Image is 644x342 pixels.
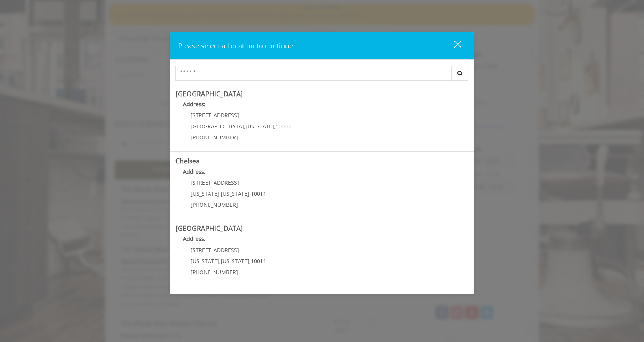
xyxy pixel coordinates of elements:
b: Chelsea [175,156,200,165]
span: [US_STATE] [221,257,249,265]
span: , [249,190,251,197]
span: 10011 [251,190,266,197]
span: [GEOGRAPHIC_DATA] [191,123,244,130]
span: [STREET_ADDRESS] [191,179,239,186]
b: Address: [183,235,206,242]
span: [PHONE_NUMBER] [191,134,238,141]
span: , [219,257,221,265]
span: [PHONE_NUMBER] [191,201,238,208]
b: [GEOGRAPHIC_DATA] [175,224,243,233]
div: close dialog [445,40,461,51]
span: [US_STATE] [245,123,274,130]
span: [PHONE_NUMBER] [191,268,238,276]
span: , [274,123,276,130]
span: [STREET_ADDRESS] [191,246,239,254]
span: , [219,190,221,197]
button: close dialog [440,38,466,54]
input: Search Center [175,66,452,81]
span: 10011 [251,257,266,265]
b: Address: [183,168,206,175]
span: Please select a Location to continue [178,41,293,50]
span: [STREET_ADDRESS] [191,112,239,119]
div: Center Select [175,66,469,85]
i: Search button [456,70,464,76]
span: [US_STATE] [191,190,219,197]
span: 10003 [276,123,291,130]
b: [GEOGRAPHIC_DATA] [175,89,243,98]
span: [US_STATE] [191,257,219,265]
span: [US_STATE] [221,190,249,197]
span: , [249,257,251,265]
span: , [244,123,245,130]
b: Address: [183,101,206,108]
